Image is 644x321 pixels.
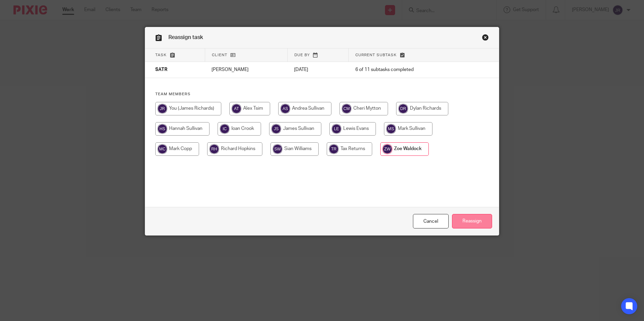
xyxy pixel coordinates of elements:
p: [PERSON_NAME] [212,66,281,73]
p: [DATE] [294,66,342,73]
span: Due by [294,53,310,57]
a: Close this dialog window [413,214,449,228]
h4: Team members [155,92,489,97]
span: Client [212,53,227,57]
span: Reassign task [168,35,203,40]
td: 6 of 11 subtasks completed [349,62,466,78]
span: SATR [155,68,167,72]
span: Current subtask [355,53,397,57]
span: Task [155,53,167,57]
input: Reassign [452,214,492,228]
a: Close this dialog window [482,34,489,43]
